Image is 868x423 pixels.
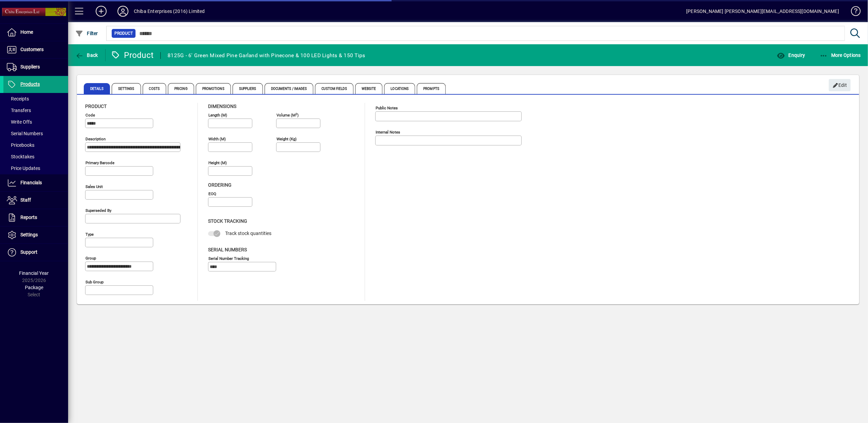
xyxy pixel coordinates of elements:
mat-label: Length (m) [208,113,227,117]
span: Prompts [417,83,446,94]
span: Write Offs [7,119,32,125]
mat-label: Internal Notes [376,130,400,135]
mat-label: Serial Number tracking [208,256,249,261]
mat-label: Group [85,256,96,261]
mat-label: Public Notes [376,106,398,110]
span: Track stock quantities [225,231,271,236]
span: Promotions [196,83,231,94]
a: Customers [3,41,68,58]
span: Enquiry [777,52,805,58]
span: Locations [384,83,415,94]
mat-label: EOQ [208,191,216,196]
a: Knowledge Base [846,1,859,23]
span: Custom Fields [315,83,353,94]
a: Financials [3,174,68,191]
button: Enquiry [775,49,807,61]
span: Stock Tracking [208,218,247,224]
button: Add [90,5,112,17]
mat-label: Width (m) [208,137,226,141]
app-page-header-button: Back [68,49,106,61]
a: Stocktakes [3,151,68,162]
span: Filter [75,31,98,36]
span: Staff [20,197,31,203]
span: Financial Year [19,270,49,276]
button: More Options [818,49,863,61]
mat-label: Code [85,113,95,117]
mat-label: Volume (m ) [277,113,299,117]
div: [PERSON_NAME] [PERSON_NAME][EMAIL_ADDRESS][DOMAIN_NAME] [686,6,839,17]
span: Suppliers [20,64,40,69]
span: Receipts [7,96,29,101]
mat-label: Height (m) [208,160,227,165]
mat-label: Sub group [85,280,104,284]
span: Suppliers [233,83,263,94]
button: Filter [74,27,100,40]
span: Customers [20,47,44,52]
span: Details [84,83,110,94]
span: Home [20,29,33,35]
a: Suppliers [3,59,68,76]
button: Profile [112,5,134,17]
span: Back [75,52,98,58]
div: Chiba Enterprises (2016) Limited [134,6,205,17]
a: Write Offs [3,116,68,128]
a: Reports [3,209,68,226]
div: 8125G - 6′ Green Mixed Pine Garland with Pinecone & 100 LED Lights & 150 Tips [168,50,365,61]
span: Serial Numbers [208,247,247,252]
mat-label: Type [85,232,94,237]
a: Staff [3,192,68,209]
mat-label: Description [85,137,106,141]
div: Product [111,50,154,61]
mat-label: Sales unit [85,184,103,189]
span: Documents / Images [265,83,314,94]
span: Ordering [208,182,232,188]
mat-label: Primary barcode [85,160,114,165]
span: Settings [20,232,38,237]
span: More Options [820,52,861,58]
a: Home [3,24,68,41]
span: Products [20,81,40,87]
span: Support [20,249,37,255]
span: Reports [20,215,37,220]
a: Pricebooks [3,139,68,151]
span: Transfers [7,108,31,113]
sup: 3 [296,112,297,115]
span: Website [355,83,383,94]
a: Price Updates [3,162,68,174]
span: Stocktakes [7,154,34,159]
span: Product [85,104,107,109]
span: Settings [112,83,141,94]
mat-label: Superseded by [85,208,111,213]
a: Support [3,244,68,261]
span: Costs [143,83,167,94]
mat-label: Weight (Kg) [277,137,297,141]
span: Financials [20,180,42,185]
span: Dimensions [208,104,236,109]
span: Package [25,285,43,290]
button: Edit [829,79,851,91]
span: Serial Numbers [7,131,43,136]
span: Edit [833,80,847,91]
span: Price Updates [7,166,40,171]
span: Pricebooks [7,142,34,148]
a: Transfers [3,105,68,116]
span: Pricing [168,83,194,94]
a: Settings [3,226,68,244]
a: Receipts [3,93,68,105]
button: Back [74,49,100,61]
span: Product [114,30,133,37]
a: Serial Numbers [3,128,68,139]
